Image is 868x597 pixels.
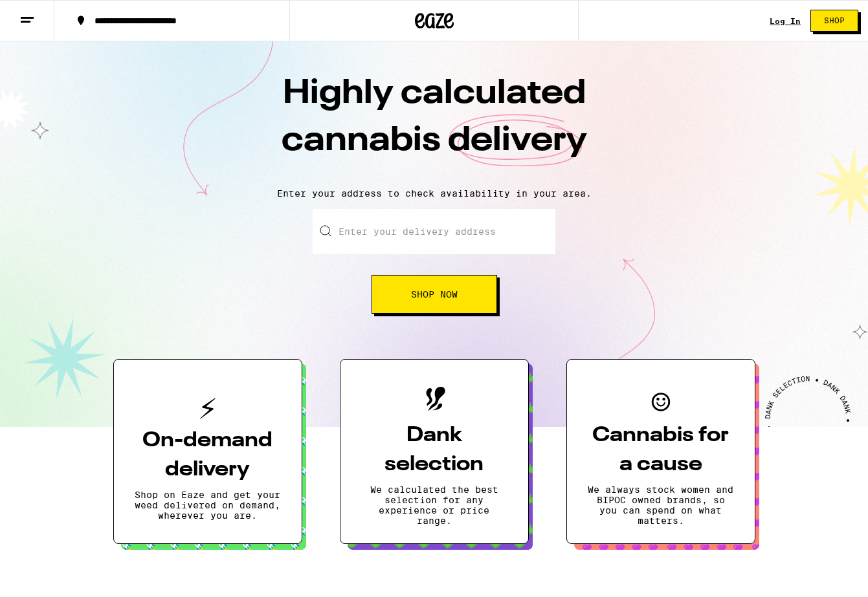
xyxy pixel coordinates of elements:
[340,359,529,544] button: Dank selectionWe calculated the best selection for any experience or price range.
[411,290,458,299] span: Shop Now
[372,275,497,314] button: Shop Now
[824,17,845,25] span: Shop
[361,421,507,479] h3: Dank selection
[588,484,734,526] p: We always stock women and BIPOC owned brands, so you can spend on what matters.
[135,426,281,484] h3: On-demand delivery
[588,421,734,479] h3: Cannabis for a cause
[313,209,555,254] input: Enter your delivery address
[113,359,302,544] button: On-demand deliveryShop on Eaze and get your weed delivered on demand, wherever you are.
[810,10,858,32] button: Shop
[801,10,868,32] a: Shop
[135,490,281,521] p: Shop on Eaze and get your weed delivered on demand, wherever you are.
[13,188,855,199] p: Enter your address to check availability in your area.
[770,17,801,25] a: Log In
[566,359,755,544] button: Cannabis for a causeWe always stock women and BIPOC owned brands, so you can spend on what matters.
[208,71,661,178] h1: Highly calculated cannabis delivery
[361,484,507,526] p: We calculated the best selection for any experience or price range.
